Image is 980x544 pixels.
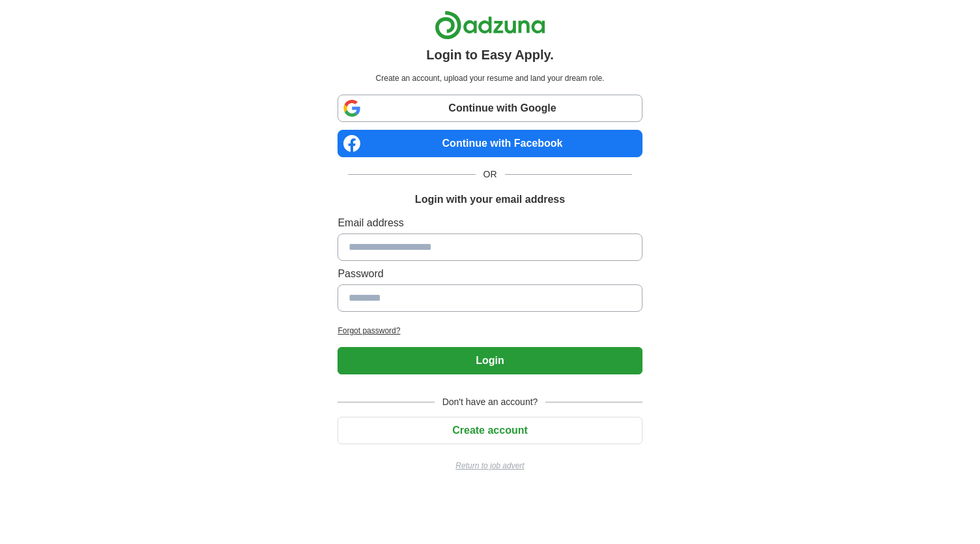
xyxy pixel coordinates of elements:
p: Create an account, upload your resume and land your dream role. [340,72,639,84]
h1: Login to Easy Apply. [426,45,554,65]
button: Login [338,347,642,374]
span: OR [476,168,505,181]
span: Don't have an account? [435,395,546,409]
label: Email address [338,215,642,231]
img: Adzuna logo [435,10,545,40]
a: Continue with Facebook [338,130,642,157]
h1: Login with your email address [415,192,565,207]
button: Create account [338,417,642,444]
a: Forgot password? [338,325,642,337]
a: Create account [338,425,642,436]
a: Continue with Google [338,95,642,122]
label: Password [338,266,642,282]
a: Return to job advert [338,460,642,472]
